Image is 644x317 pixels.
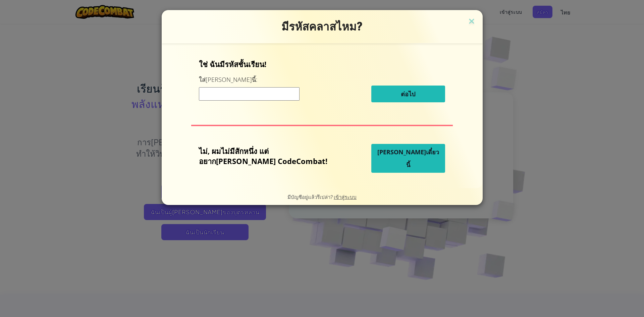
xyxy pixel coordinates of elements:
span: ต่อไป [401,90,415,98]
a: เข้าสู่ระบบ [334,194,357,200]
span: มีบัญชีอยู่แล้วรึเปล่า? [287,194,334,200]
span: [PERSON_NAME]เดี๋ยวนี้ [377,148,439,169]
img: close icon [467,17,476,27]
p: ใช่ ฉันมีรหัสชั้นเรียน! [199,59,445,69]
label: ใส่[PERSON_NAME]นี้: [199,75,257,84]
span: มีรหัสคลาสไหม? [281,20,363,33]
button: [PERSON_NAME]เดี๋ยวนี้ [371,144,445,173]
p: ไม่, ผมไม่มีสักหนึ่ง แต่อยาก[PERSON_NAME] CodeCombat! [199,146,338,166]
button: ต่อไป [371,86,445,102]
